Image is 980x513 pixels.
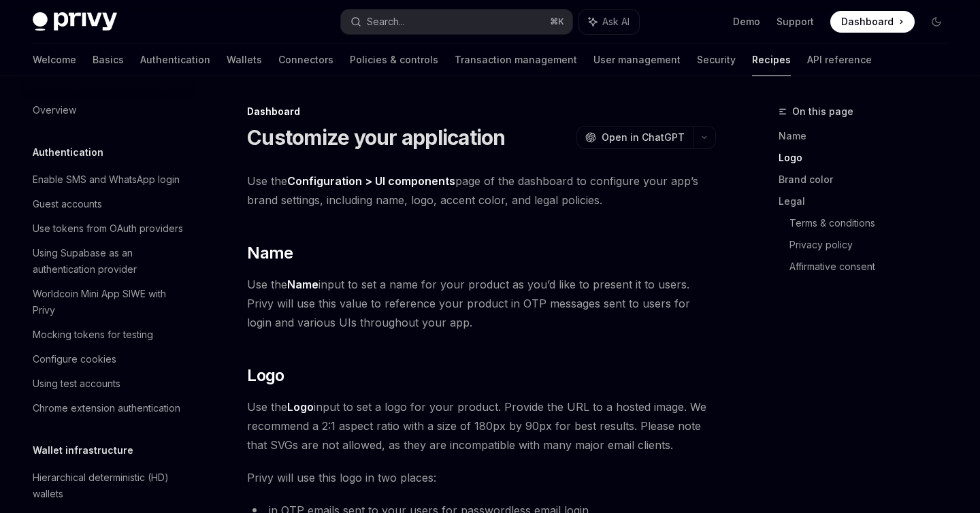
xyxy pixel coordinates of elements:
[789,234,958,256] a: Privacy policy
[926,11,947,33] button: Toggle dark mode
[22,241,196,282] a: Using Supabase as an authentication provider
[789,212,958,234] a: Terms & conditions
[33,442,133,459] h5: Wallet infrastructure
[779,147,958,169] a: Logo
[247,397,716,454] span: Use the input to set a logo for your product. Provide the URL to a hosted image. We recommend a 2...
[287,400,314,414] strong: Logo
[789,256,958,278] a: Affirmative consent
[779,169,958,191] a: Brand color
[33,196,102,212] div: Guest accounts
[33,469,188,502] div: Hierarchical deterministic (HD) wallets
[227,44,262,76] a: Wallets
[247,171,716,210] span: Use the page of the dashboard to configure your app’s brand settings, including name, logo, accen...
[22,347,196,371] a: Configure cookies
[593,44,681,76] a: User management
[22,98,196,122] a: Overview
[33,102,76,118] div: Overview
[22,371,196,396] a: Using test accounts
[697,44,736,76] a: Security
[247,242,293,264] span: Name
[33,144,103,161] h5: Authentication
[287,278,318,291] strong: Name
[33,376,120,392] div: Using test accounts
[22,282,196,322] a: Worldcoin Mini App SIWE with Privy
[22,192,196,216] a: Guest accounts
[341,10,572,34] button: Search...⌘K
[576,126,693,149] button: Open in ChatGPT
[350,44,438,76] a: Policies & controls
[247,365,284,386] span: Logo
[777,15,814,29] a: Support
[278,44,333,76] a: Connectors
[33,286,188,318] div: Worldcoin Mini App SIWE with Privy
[287,174,455,188] strong: Configuration > UI components
[830,11,915,33] a: Dashboard
[22,167,196,192] a: Enable SMS and WhatsApp login
[602,131,685,144] span: Open in ChatGPT
[455,44,577,76] a: Transaction management
[33,12,117,31] img: dark logo
[247,468,716,487] span: Privy will use this logo in two places:
[93,44,124,76] a: Basics
[247,275,716,332] span: Use the input to set a name for your product as you’d like to present it to users. Privy will use...
[807,44,872,76] a: API reference
[33,351,116,367] div: Configure cookies
[841,15,894,29] span: Dashboard
[779,191,958,212] a: Legal
[33,44,76,76] a: Welcome
[367,14,405,30] div: Search...
[33,220,183,237] div: Use tokens from OAuth providers
[22,396,196,420] a: Chrome extension authentication
[22,465,196,506] a: Hierarchical deterministic (HD) wallets
[247,125,506,150] h1: Customize your application
[33,327,153,343] div: Mocking tokens for testing
[779,125,958,147] a: Name
[602,15,630,29] span: Ask AI
[140,44,210,76] a: Authentication
[579,10,639,34] button: Ask AI
[247,105,716,118] div: Dashboard
[33,400,180,416] div: Chrome extension authentication
[550,16,564,27] span: ⌘ K
[752,44,791,76] a: Recipes
[33,245,188,278] div: Using Supabase as an authentication provider
[733,15,760,29] a: Demo
[33,171,180,188] div: Enable SMS and WhatsApp login
[22,322,196,347] a: Mocking tokens for testing
[792,103,853,120] span: On this page
[22,216,196,241] a: Use tokens from OAuth providers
